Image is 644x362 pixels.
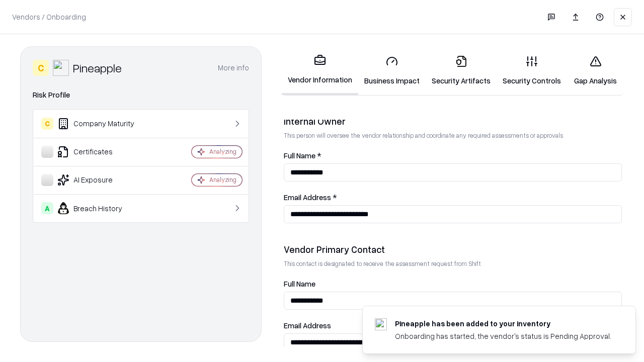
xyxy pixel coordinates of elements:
div: AI Exposure [41,174,162,186]
label: Email Address [284,322,622,329]
p: This person will oversee the vendor relationship and coordinate any required assessments or appro... [284,131,622,140]
label: Full Name [284,280,622,288]
div: Certificates [41,146,162,158]
img: Pineapple [53,60,69,76]
a: Business Impact [358,47,426,94]
div: Pineapple has been added to your inventory [395,318,611,329]
div: Internal Owner [284,115,622,127]
img: pineappleenergy.com [375,318,387,330]
div: Risk Profile [33,89,249,101]
a: Vendor Information [282,46,358,95]
a: Security Controls [497,47,567,94]
p: Vendors / Onboarding [12,12,86,22]
a: Gap Analysis [567,47,624,94]
div: Analyzing [209,147,236,156]
div: A [41,202,53,214]
div: Pineapple [73,60,122,76]
div: C [41,118,53,130]
button: More info [218,59,249,77]
label: Email Address * [284,194,622,201]
a: Security Artifacts [426,47,497,94]
p: This contact is designated to receive the assessment request from Shift [284,259,622,268]
div: Vendor Primary Contact [284,243,622,255]
div: Analyzing [209,175,236,184]
label: Full Name * [284,152,622,159]
div: Onboarding has started, the vendor's status is Pending Approval. [395,331,611,341]
div: Company Maturity [41,118,162,130]
div: C [33,60,49,76]
div: Breach History [41,202,162,214]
